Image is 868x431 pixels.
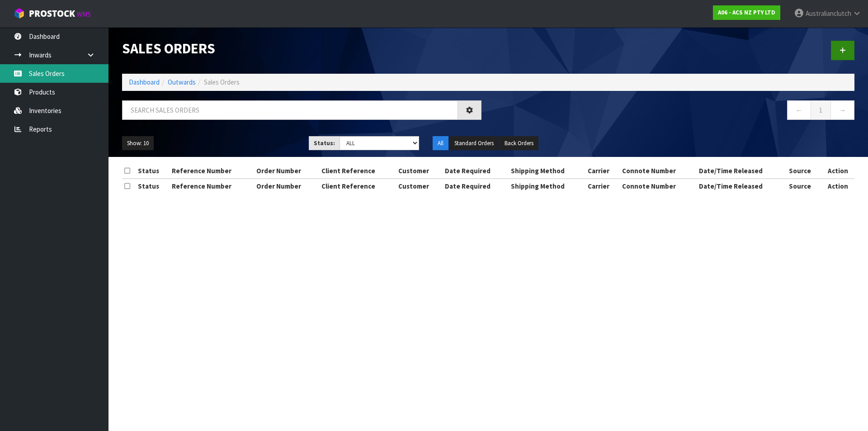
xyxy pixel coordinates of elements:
th: Client Reference [319,164,396,178]
th: Source [787,179,822,193]
th: Customer [396,164,443,178]
th: Date/Time Released [697,179,787,193]
strong: Status: [314,139,335,147]
h1: Sales Orders [122,41,481,57]
th: Date Required [443,164,509,178]
th: Client Reference [319,179,396,193]
small: WMS [77,10,91,19]
th: Reference Number [170,179,254,193]
th: Shipping Method [509,179,585,193]
th: Connote Number [620,179,697,193]
input: Search sales orders [122,100,458,120]
button: Standard Orders [449,136,499,151]
strong: A06 - ACS NZ PTY LTD [718,9,775,16]
th: Carrier [585,179,620,193]
span: Sales Orders [204,78,240,86]
a: → [830,100,854,120]
th: Reference Number [170,164,254,178]
a: Dashboard [129,78,160,86]
th: Customer [396,179,443,193]
a: ← [787,100,811,120]
th: Date Required [443,179,509,193]
button: Back Orders [500,136,538,151]
th: Date/Time Released [697,164,787,178]
a: 1 [811,100,831,120]
th: Shipping Method [509,164,585,178]
a: Outwards [168,78,196,86]
th: Status [136,179,170,193]
button: Show: 10 [122,136,154,151]
nav: Page navigation [495,100,854,123]
th: Order Number [254,179,319,193]
th: Connote Number [620,164,697,178]
th: Action [821,179,854,193]
th: Carrier [585,164,620,178]
img: cube-alt.png [14,8,25,19]
th: Order Number [254,164,319,178]
button: All [433,136,448,151]
th: Source [787,164,822,178]
th: Status [136,164,170,178]
span: ProStock [29,8,75,19]
span: Australianclutch [806,9,851,18]
th: Action [821,164,854,178]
